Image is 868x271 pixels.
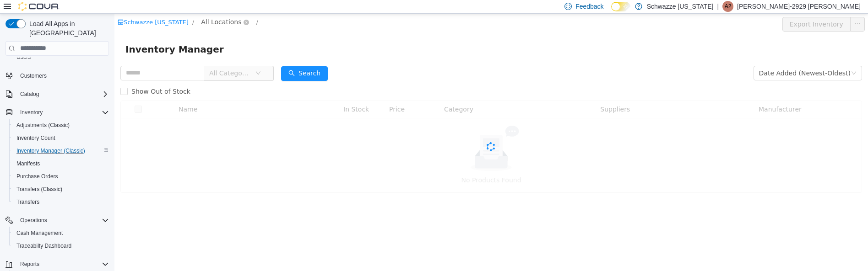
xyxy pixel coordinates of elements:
[16,215,51,226] button: Operations
[13,240,75,251] a: Traceabilty Dashboard
[16,186,62,193] span: Transfers (Classic)
[16,89,109,100] span: Catalog
[575,2,603,11] span: Feedback
[645,53,736,66] div: Date Added (Newest-Oldest)
[9,119,113,132] button: Adjustments (Classic)
[717,1,719,12] p: |
[3,5,74,12] a: icon: shopSchwazze [US_STATE]
[13,133,109,143] span: Inventory Count
[9,132,113,144] button: Inventory Count
[16,53,31,61] span: Users
[16,229,63,237] span: Cash Management
[20,260,39,268] span: Reports
[2,258,113,271] button: Reports
[9,183,113,196] button: Transfers (Classic)
[2,214,113,227] button: Operations
[737,1,861,12] p: [PERSON_NAME]-2929 [PERSON_NAME]
[16,259,109,270] span: Reports
[20,109,43,116] span: Inventory
[13,120,73,131] a: Adjustments (Classic)
[13,228,109,239] span: Cash Management
[13,184,109,195] span: Transfers (Classic)
[16,259,43,270] button: Reports
[16,147,85,154] span: Inventory Manager (Classic)
[13,171,62,182] a: Purchase Orders
[668,3,736,18] button: Export Inventory
[16,107,109,118] span: Inventory
[11,28,115,43] span: Inventory Manager
[13,52,109,63] span: Users
[13,197,43,207] a: Transfers
[16,173,58,180] span: Purchase Orders
[20,90,39,98] span: Catalog
[16,242,71,250] span: Traceabilty Dashboard
[18,2,60,11] img: Cova
[9,157,113,170] button: Manifests
[87,3,127,13] span: All Locations
[611,2,630,11] input: Dark Mode
[16,70,50,81] a: Customers
[13,240,109,251] span: Traceabilty Dashboard
[13,52,34,63] a: Users
[13,145,89,156] a: Inventory Manager (Classic)
[16,160,40,167] span: Manifests
[2,69,113,82] button: Customers
[725,1,732,12] span: A2
[13,184,66,195] a: Transfers (Classic)
[16,107,46,118] button: Inventory
[13,228,66,239] a: Cash Management
[16,89,43,100] button: Catalog
[16,70,109,81] span: Customers
[3,5,9,11] i: icon: shop
[13,74,80,81] span: Show Out of Stock
[95,55,136,64] span: All Categories
[16,122,70,129] span: Adjustments (Classic)
[13,133,59,143] a: Inventory Count
[9,239,113,252] button: Traceabilty Dashboard
[722,1,733,12] div: Adrian-2929 Telles
[16,134,55,142] span: Inventory Count
[736,3,750,18] button: icon: ellipsis
[13,120,109,131] span: Adjustments (Classic)
[26,19,109,37] span: Load All Apps in [GEOGRAPHIC_DATA]
[20,72,47,80] span: Customers
[16,198,39,206] span: Transfers
[13,197,109,207] span: Transfers
[20,217,47,224] span: Operations
[13,158,43,169] a: Manifests
[647,1,714,12] p: Schwazze [US_STATE]
[9,227,113,239] button: Cash Management
[9,144,113,157] button: Inventory Manager (Classic)
[141,57,146,63] i: icon: down
[167,53,213,67] button: icon: searchSearch
[9,170,113,183] button: Purchase Orders
[129,6,135,11] i: icon: close-circle
[2,106,113,119] button: Inventory
[9,51,113,64] button: Users
[13,171,109,182] span: Purchase Orders
[13,158,109,169] span: Manifests
[2,88,113,101] button: Catalog
[9,196,113,208] button: Transfers
[16,215,109,226] span: Operations
[737,57,742,63] i: icon: down
[78,5,80,12] span: /
[13,145,109,156] span: Inventory Manager (Classic)
[142,5,144,12] span: /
